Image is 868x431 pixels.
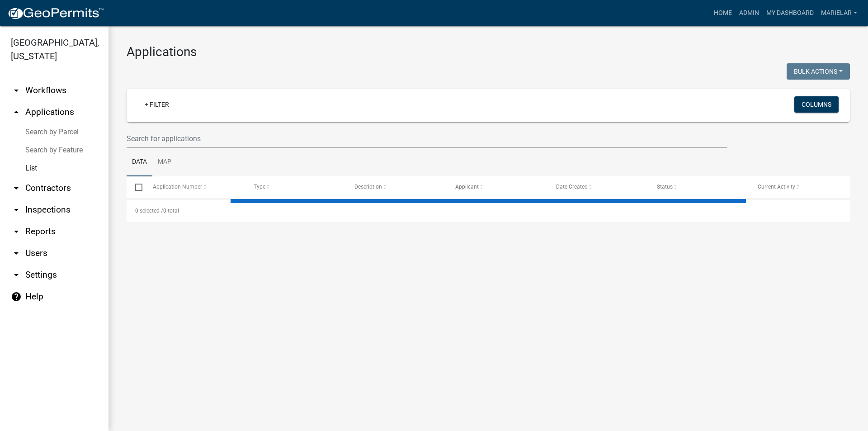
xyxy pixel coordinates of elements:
[11,270,22,280] i: arrow_drop_down
[127,44,850,60] h3: Applications
[11,226,22,237] i: arrow_drop_down
[763,5,817,22] a: My Dashboard
[657,184,673,190] span: Status
[11,248,22,259] i: arrow_drop_down
[127,129,727,148] input: Search for applications
[11,204,22,215] i: arrow_drop_down
[547,176,648,198] datatable-header-cell: Date Created
[556,184,588,190] span: Date Created
[447,176,547,198] datatable-header-cell: Applicant
[11,291,22,302] i: help
[127,148,152,177] a: Data
[710,5,736,22] a: Home
[11,107,22,118] i: arrow_drop_up
[127,176,144,198] datatable-header-cell: Select
[11,183,22,194] i: arrow_drop_down
[153,184,202,190] span: Application Number
[152,148,177,177] a: Map
[254,184,265,190] span: Type
[787,63,850,80] button: Bulk Actions
[749,176,850,198] datatable-header-cell: Current Activity
[758,184,795,190] span: Current Activity
[455,184,479,190] span: Applicant
[245,176,345,198] datatable-header-cell: Type
[346,176,447,198] datatable-header-cell: Description
[127,199,850,222] div: 0 total
[794,96,839,113] button: Columns
[137,96,176,113] a: + Filter
[736,5,763,22] a: Admin
[144,176,245,198] datatable-header-cell: Application Number
[11,85,22,96] i: arrow_drop_down
[135,208,163,214] span: 0 selected /
[817,5,861,22] a: marielar
[648,176,749,198] datatable-header-cell: Status
[354,184,382,190] span: Description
